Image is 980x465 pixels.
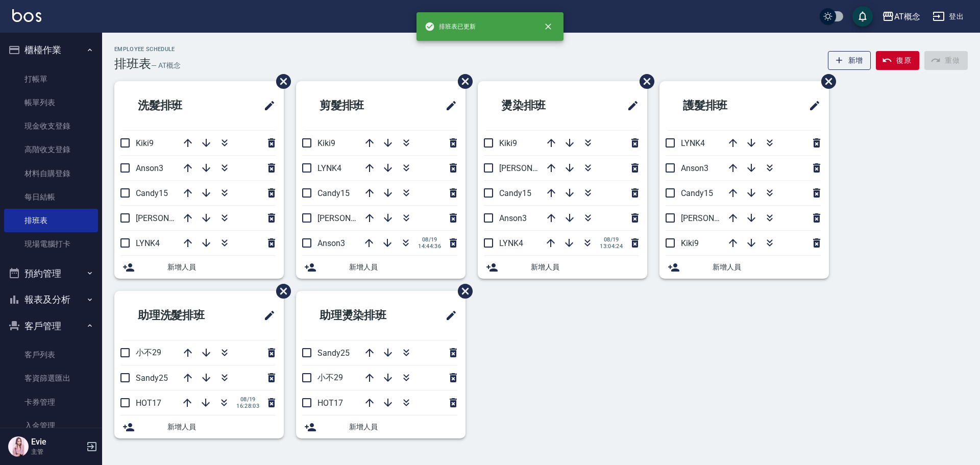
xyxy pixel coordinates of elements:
div: 新增人員 [659,256,829,279]
span: 新增人員 [349,262,457,273]
span: 刪除班表 [632,66,656,96]
span: 修改班表的標題 [439,303,457,328]
h3: 排班表 [114,57,151,71]
a: 帳單列表 [4,91,98,114]
a: 現金收支登錄 [4,114,98,138]
span: LYNK4 [499,238,523,248]
button: 客戶管理 [4,313,98,339]
a: 材料自購登錄 [4,162,98,185]
span: LYNK4 [136,238,160,248]
h2: 燙染排班 [486,87,591,124]
span: 刪除班表 [450,66,474,96]
span: 新增人員 [713,262,821,273]
span: 修改班表的標題 [257,303,276,328]
span: 新增人員 [531,262,639,273]
span: Kiki9 [681,238,699,248]
a: 卡券管理 [4,390,98,414]
h2: Employee Schedule [114,46,181,53]
h2: 護髮排班 [668,87,773,124]
div: 新增人員 [296,415,465,438]
h2: 助理燙染排班 [304,297,420,334]
a: 高階收支登錄 [4,138,98,161]
h6: — AT概念 [151,60,181,71]
span: Candy15 [317,188,350,198]
span: 刪除班表 [268,276,292,306]
span: [PERSON_NAME]2 [681,213,747,223]
h2: 洗髮排班 [122,87,228,124]
span: 小不29 [136,348,161,357]
button: 新增 [828,51,871,70]
a: 每日結帳 [4,185,98,209]
div: 新增人員 [296,256,465,279]
a: 入金管理 [4,414,98,437]
span: 08/19 [236,396,259,403]
button: save [852,6,873,27]
span: 小不29 [317,373,343,382]
button: 登出 [928,7,968,26]
span: Anson3 [317,238,345,248]
span: 16:28:03 [236,403,259,409]
span: Anson3 [136,163,163,173]
span: Sandy25 [136,373,168,383]
span: 刪除班表 [268,66,292,96]
button: 櫃檯作業 [4,37,98,63]
button: 復原 [876,51,919,70]
p: 主管 [31,447,83,456]
span: [PERSON_NAME]2 [499,163,565,173]
span: Sandy25 [317,348,350,358]
img: Logo [12,9,41,22]
a: 排班表 [4,209,98,232]
a: 客戶列表 [4,343,98,366]
div: 新增人員 [114,256,284,279]
span: LYNK4 [681,138,705,148]
span: 排班表已更新 [425,21,476,32]
span: Candy15 [136,188,168,198]
span: HOT17 [317,398,343,408]
div: 新增人員 [114,415,284,438]
img: Person [8,436,29,457]
span: Anson3 [499,213,527,223]
h2: 助理洗髮排班 [122,297,238,334]
span: Kiki9 [317,138,335,148]
button: close [537,15,559,38]
h5: Evie [31,437,83,447]
span: 刪除班表 [814,66,838,96]
button: AT概念 [878,6,924,27]
span: 新增人員 [167,262,276,273]
h2: 剪髮排班 [304,87,409,124]
span: 14:44:36 [418,243,441,250]
span: [PERSON_NAME]2 [317,213,383,223]
a: 客資篩選匯出 [4,366,98,390]
a: 打帳單 [4,67,98,91]
span: HOT17 [136,398,161,408]
span: 新增人員 [349,422,457,432]
span: 新增人員 [167,422,276,432]
span: LYNK4 [317,163,341,173]
span: 08/19 [418,236,441,243]
span: Candy15 [499,188,531,198]
span: 修改班表的標題 [257,93,276,118]
span: Kiki9 [136,138,154,148]
span: 13:04:24 [600,243,623,250]
span: 08/19 [600,236,623,243]
span: [PERSON_NAME]2 [136,213,202,223]
span: Anson3 [681,163,708,173]
div: AT概念 [894,10,920,23]
span: 修改班表的標題 [439,93,457,118]
span: 刪除班表 [450,276,474,306]
span: Kiki9 [499,138,517,148]
a: 現場電腦打卡 [4,232,98,256]
span: 修改班表的標題 [621,93,639,118]
button: 報表及分析 [4,286,98,313]
button: 預約管理 [4,260,98,287]
div: 新增人員 [478,256,647,279]
span: 修改班表的標題 [802,93,821,118]
span: Candy15 [681,188,713,198]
